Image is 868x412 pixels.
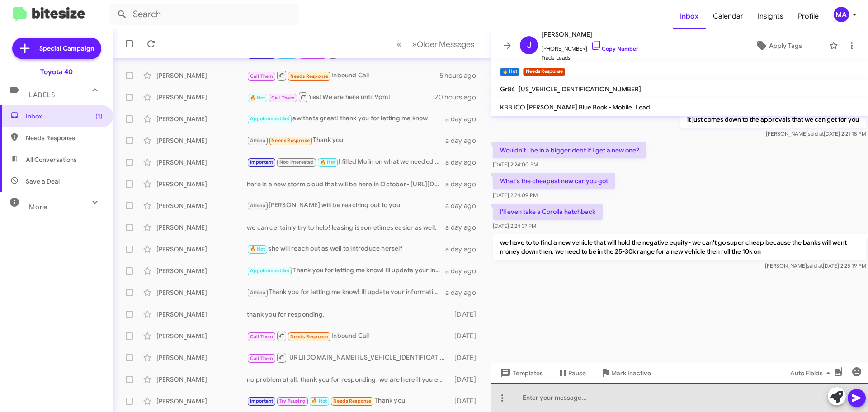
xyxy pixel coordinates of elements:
[445,114,483,123] div: a day ago
[445,201,483,210] div: a day ago
[491,365,550,381] button: Templates
[29,91,55,99] span: Labels
[247,330,450,341] div: Inbound Call
[542,29,638,40] span: [PERSON_NAME]
[826,7,858,22] button: MA
[247,375,450,384] div: no problem at all. thank you for responding. we are here if you ever need anything
[250,159,274,165] span: Important
[247,200,445,211] div: [PERSON_NAME] will be reaching out to you
[26,112,103,121] span: Inbox
[445,245,483,254] div: a day ago
[834,7,849,22] div: MA
[519,85,641,93] span: [US_VEHICLE_IDENTIFICATION_NUMBER]
[450,353,483,362] div: [DATE]
[250,137,265,143] span: Athina
[12,38,101,59] a: Special Campaign
[450,375,483,384] div: [DATE]
[493,161,538,168] span: [DATE] 2:24:00 PM
[247,244,445,254] div: she will reach out as well to introduce herself
[542,40,638,53] span: [PHONE_NUMBER]
[439,71,483,80] div: 5 hours ago
[611,365,651,381] span: Mark Inactive
[568,365,586,381] span: Pause
[445,158,483,167] div: a day ago
[493,173,615,189] p: What's the cheapest new car you got
[290,334,329,340] span: Needs Response
[156,375,247,384] div: [PERSON_NAME]
[247,157,445,167] div: I filled Mo in on what we needed to do for you- respond back to him when you can or let me know w...
[156,331,247,341] div: [PERSON_NAME]
[808,130,824,137] span: said at
[250,355,274,361] span: Call Them
[523,68,565,76] small: Needs Response
[493,234,866,260] p: we have to to find a new vehicle that will hold the negative equity- we can't go super cheap beca...
[247,223,445,232] div: we can certainly try to help! leasing is sometimes easier as well.
[156,353,247,362] div: [PERSON_NAME]
[250,246,265,252] span: 🔥 Hot
[279,398,306,404] span: Try Pausing
[527,38,532,52] span: J
[26,155,77,164] span: All Conversations
[412,38,417,50] span: »
[156,201,247,210] div: [PERSON_NAME]
[807,262,823,269] span: said at
[391,35,407,53] button: Previous
[156,310,247,319] div: [PERSON_NAME]
[271,137,310,143] span: Needs Response
[247,91,434,103] div: Yes! We are here until 9pm!
[493,223,536,229] span: [DATE] 2:24:37 PM
[636,103,650,111] span: Lead
[290,73,329,79] span: Needs Response
[706,3,750,29] a: Calendar
[542,53,638,62] span: Trade Leads
[500,85,515,93] span: Gr86
[156,71,247,80] div: [PERSON_NAME]
[247,180,445,189] div: here is a new storm cloud that will be here in October- [URL][DOMAIN_NAME]
[271,95,295,101] span: Call Them
[769,38,802,54] span: Apply Tags
[26,177,60,186] span: Save a Deal
[445,180,483,189] div: a day ago
[156,223,247,232] div: [PERSON_NAME]
[156,245,247,254] div: [PERSON_NAME]
[417,39,474,49] span: Older Messages
[311,398,327,404] span: 🔥 Hot
[673,3,706,29] a: Inbox
[247,352,450,363] div: [URL][DOMAIN_NAME][US_VEHICLE_IDENTIFICATION_NUMBER]
[250,334,274,340] span: Call Them
[500,103,632,111] span: KBB ICO [PERSON_NAME] Blue Book - Mobile
[250,289,265,295] span: Athina
[29,203,47,211] span: More
[765,262,866,269] span: [PERSON_NAME] [DATE] 2:25:19 PM
[279,159,314,165] span: Not-Interested
[591,45,638,52] a: Copy Number
[791,3,826,29] a: Profile
[434,93,483,102] div: 20 hours ago
[493,192,538,199] span: [DATE] 2:24:09 PM
[750,3,791,29] a: Insights
[156,180,247,189] div: [PERSON_NAME]
[247,310,450,319] div: thank you for responding.
[320,159,335,165] span: 🔥 Hot
[247,287,445,298] div: Thank you for letting me know! Ill update your information on my side of things.
[450,397,483,406] div: [DATE]
[156,158,247,167] div: [PERSON_NAME]
[95,112,103,121] span: (1)
[156,266,247,275] div: [PERSON_NAME]
[247,114,445,124] div: aw thats great! thank you for letting me know
[250,203,265,208] span: Athina
[680,111,866,128] p: it just comes down to the approvals that we can get for you
[156,93,247,102] div: [PERSON_NAME]
[247,396,450,406] div: Thank you
[247,135,445,146] div: Thank you
[450,310,483,319] div: [DATE]
[732,38,825,54] button: Apply Tags
[450,331,483,341] div: [DATE]
[500,68,519,76] small: 🔥 Hot
[445,266,483,275] div: a day ago
[445,136,483,145] div: a day ago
